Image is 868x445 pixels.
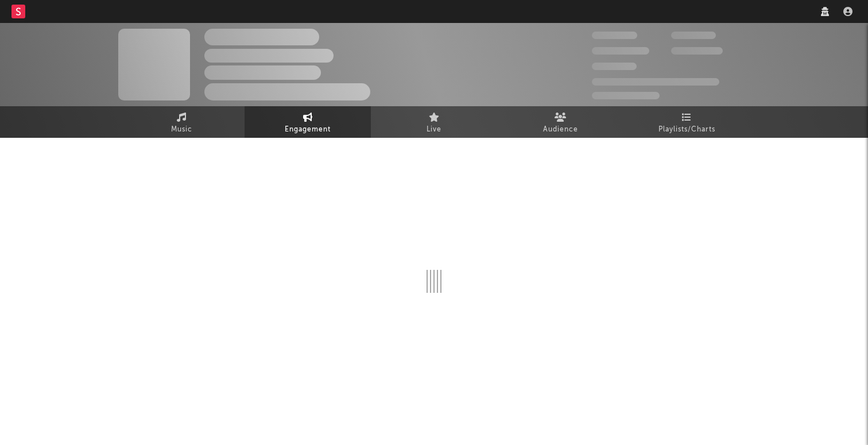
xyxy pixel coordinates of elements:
a: Engagement [245,106,371,138]
a: Live [371,106,497,138]
span: 50 000 000 [592,47,649,55]
span: Live [427,123,441,137]
span: Playlists/Charts [658,123,715,137]
span: 100 000 [671,32,716,39]
span: 1 000 000 [671,47,723,55]
a: Audience [497,106,623,138]
span: 50 000 000 Monthly Listeners [592,78,719,86]
span: 300 000 [592,32,637,39]
a: Playlists/Charts [623,106,750,138]
span: Jump Score: 85.0 [592,92,660,99]
span: Music [171,123,192,137]
a: Music [118,106,245,138]
span: Audience [543,123,578,137]
span: Engagement [285,123,331,137]
span: 100 000 [592,63,637,70]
